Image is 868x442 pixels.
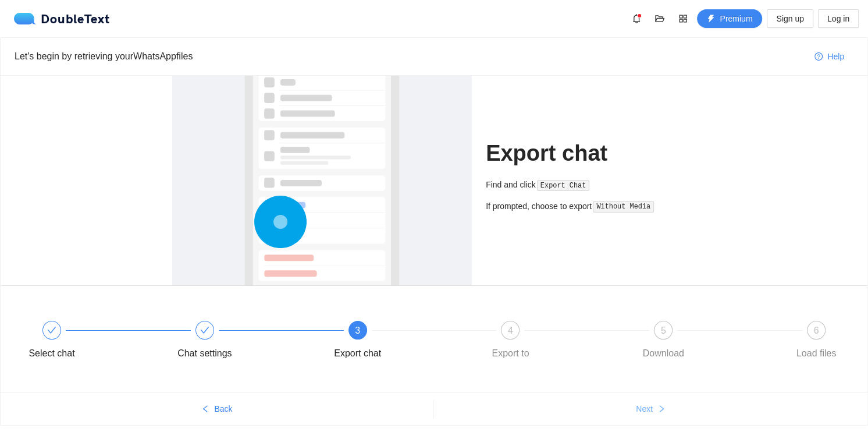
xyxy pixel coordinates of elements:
div: DoubleText [14,13,110,24]
img: logo [14,13,41,24]
span: folder-open [651,14,668,23]
span: thunderbolt [707,15,715,24]
span: right [657,405,666,414]
div: Select chat [29,344,74,363]
code: Without Media [593,201,653,213]
button: Nextright [434,399,867,418]
span: check [200,326,209,335]
span: bell [628,14,645,23]
button: leftBack [1,399,433,418]
div: If prompted, choose to export [486,200,696,213]
span: 5 [661,326,666,335]
code: Export Chat [537,180,589,192]
div: Export to [492,344,529,363]
div: Chat settings [177,344,232,363]
span: 4 [508,326,513,335]
span: 3 [355,326,360,335]
button: question-circleHelp [805,47,853,66]
a: logoDoubleText [14,13,110,24]
span: question-circle [814,52,823,62]
span: Premium [720,12,752,25]
h1: Export chat [486,140,696,167]
div: 5Download [629,321,782,363]
div: Chat settings [171,321,324,363]
span: Help [827,50,844,63]
div: 6Load files [782,321,850,363]
div: 3Export chat [324,321,477,363]
div: Find and click [486,178,696,192]
button: Log in [818,9,859,28]
span: check [47,326,56,335]
span: Sign up [776,12,803,25]
div: Load files [796,344,837,363]
span: Back [214,402,232,415]
div: 4Export to [476,321,629,363]
span: Log in [827,12,849,25]
button: bell [627,9,646,28]
span: Next [636,402,653,415]
span: appstore [674,14,692,23]
span: 6 [814,326,819,335]
button: appstore [674,9,692,28]
button: folder-open [650,9,669,28]
span: left [201,405,209,414]
div: Select chat [18,321,171,363]
div: Export chat [334,344,381,363]
div: Let's begin by retrieving your WhatsApp files [15,49,805,63]
button: thunderboltPremium [697,9,762,28]
div: Download [643,344,684,363]
button: Sign up [767,9,813,28]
